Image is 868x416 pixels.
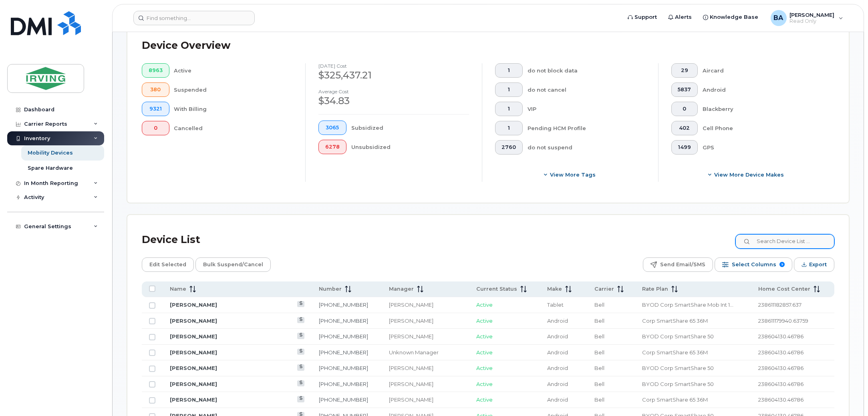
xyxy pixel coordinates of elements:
div: Pending HCM Profile [528,121,645,135]
span: BYOD Corp SmartShare Mob Int 10 [642,301,733,308]
a: [PERSON_NAME] [170,333,217,340]
span: BYOD Corp SmartShare 50 [642,365,714,371]
button: Select Columns 9 [715,257,792,272]
span: 1499 [678,144,691,151]
span: 238604130.46786 [758,365,804,371]
span: Bell [594,333,604,340]
span: 5837 [678,86,691,93]
span: Bell [594,381,604,387]
span: 238604130.46786 [758,396,804,403]
a: Support [622,9,663,25]
div: do not cancel [528,82,645,97]
a: View Last Bill [297,396,305,402]
a: [PERSON_NAME] [170,349,217,356]
div: Unknown Manager [389,349,462,356]
span: Bell [594,365,604,371]
span: Knowledge Base [710,13,759,21]
span: Name [170,285,186,293]
span: 8963 [149,67,163,74]
a: [PERSON_NAME] [170,381,217,387]
div: Bonas, Amanda [765,10,849,26]
a: [PHONE_NUMBER] [319,381,368,387]
span: 9 [779,262,785,267]
span: 238604130.46786 [758,349,804,356]
div: Subsidized [351,121,469,135]
span: Rate Plan [642,285,668,293]
span: [PERSON_NAME] [790,12,835,18]
span: Bell [594,318,604,324]
div: Blackberry [703,102,822,116]
span: Corp SmartShare 65 36M [642,396,708,403]
span: 29 [678,67,691,74]
span: View more tags [550,171,596,179]
span: BA [774,13,783,23]
a: [PHONE_NUMBER] [319,396,368,403]
span: 238604130.46786 [758,333,804,340]
span: Active [476,396,493,403]
span: 1 [501,125,516,131]
span: 3065 [325,125,340,131]
div: Android [703,82,822,97]
button: 3065 [318,121,346,135]
h4: Average cost [318,89,469,94]
div: $34.83 [318,94,469,108]
a: Knowledge Base [698,9,764,25]
span: 0 [678,106,691,112]
div: Unsubsidized [351,140,469,154]
a: [PERSON_NAME] [170,396,217,403]
button: 2760 [495,140,523,155]
span: Android [547,318,568,324]
button: 0 [142,121,169,135]
span: Bell [594,301,604,308]
div: Aircard [703,63,822,78]
div: Device Overview [142,35,230,56]
span: Select Columns [732,259,776,271]
span: Make [547,285,562,293]
span: Corp SmartShare 65 36M [642,318,708,324]
button: 1 [495,121,523,135]
span: Home Cost Center [758,285,810,293]
span: Bell [594,349,604,356]
div: Active [174,63,293,78]
button: 1 [495,63,523,78]
span: Active [476,381,493,387]
a: [PHONE_NUMBER] [319,301,368,308]
button: Bulk Suspend/Cancel [195,257,271,272]
span: 380 [149,86,163,93]
span: Carrier [594,285,614,293]
button: 380 [142,82,169,97]
span: Android [547,396,568,403]
a: View Last Bill [297,349,305,355]
div: [PERSON_NAME] [389,333,462,340]
span: Support [635,13,657,21]
span: 1 [501,67,516,74]
a: View Last Bill [297,333,305,339]
a: View Last Bill [297,380,305,386]
div: VIP [528,102,645,116]
span: 1 [501,86,516,93]
span: Bell [594,396,604,403]
button: 0 [671,102,698,116]
span: 0 [149,125,163,131]
span: BYOD Corp SmartShare 50 [642,333,714,340]
a: View Last Bill [297,317,305,323]
span: View More Device Makes [714,171,784,179]
button: View more tags [495,167,645,182]
button: 1 [495,82,523,97]
span: Read Only [790,18,835,24]
span: Number [319,285,342,293]
span: Android [547,365,568,371]
span: Manager [389,285,414,293]
a: [PERSON_NAME] [170,318,217,324]
span: Active [476,318,493,324]
button: 402 [671,121,698,135]
div: Suspended [174,82,293,97]
div: [PERSON_NAME] [389,301,462,309]
span: Send Email/SMS [660,259,705,271]
span: Android [547,381,568,387]
span: Active [476,365,493,371]
button: Send Email/SMS [643,257,713,272]
span: Edit Selected [149,259,186,271]
span: Current Status [476,285,517,293]
a: [PHONE_NUMBER] [319,333,368,340]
